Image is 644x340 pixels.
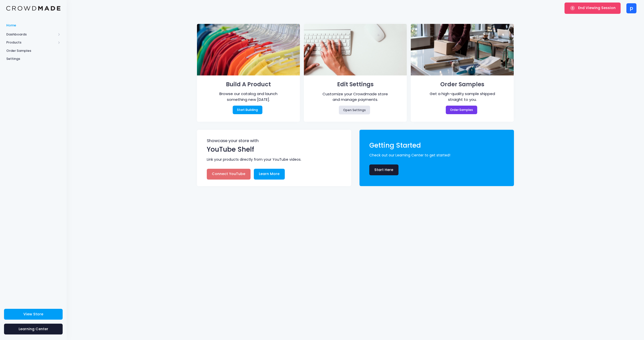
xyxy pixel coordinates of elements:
a: Open Settings [339,106,370,114]
div: Customize your Crowdmade store and manage payments. [319,91,391,103]
button: End Viewing Session [565,3,621,14]
span: Settings [6,56,60,61]
h1: Edit Settings [311,79,399,90]
span: Link your products directly from your YouTube videos. [207,157,344,162]
a: Start Building [233,106,262,114]
span: Showcase your store with [207,139,342,145]
div: Browse our catalog and launch something new [DATE]. [212,91,284,102]
a: Order Samples [446,106,477,114]
span: Getting Started [369,141,421,150]
a: Learn More [254,169,285,180]
a: View Store [4,309,63,320]
div: p [626,3,636,13]
div: Get a high-quality sample shipped straight to you. [426,91,498,102]
span: Check out our Learning Center to get started! [369,153,507,158]
span: Order Samples [6,48,60,53]
a: Learning Center [4,324,63,334]
span: Home [6,23,60,28]
a: Connect YouTube [207,169,251,180]
h1: Order Samples [418,79,507,90]
span: Learning Center [19,326,48,331]
span: Products [6,40,56,45]
img: Logo [6,6,60,11]
h1: Build A Product [204,79,293,90]
span: End Viewing Session [578,5,616,10]
a: Start Here [369,164,398,175]
span: Dashboards [6,32,56,37]
span: View Store [23,312,43,317]
span: YouTube Shelf [207,145,254,154]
